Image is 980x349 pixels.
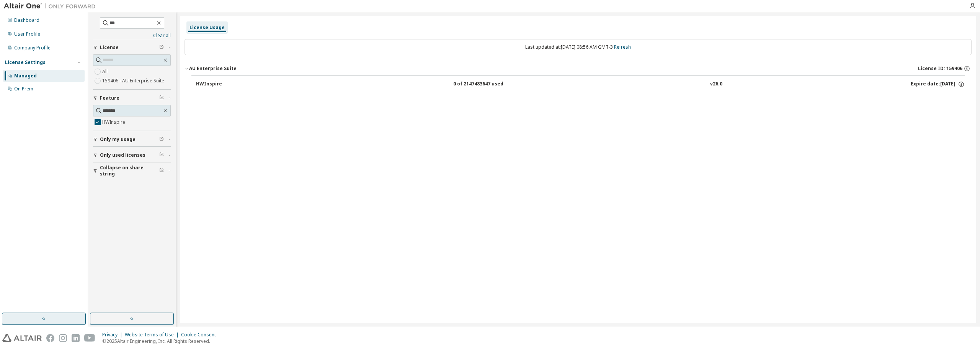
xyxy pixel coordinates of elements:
button: Feature [93,90,171,107]
button: Only used licenses [93,147,171,164]
button: Collapse on share string [93,162,171,179]
img: youtube.svg [84,334,95,342]
div: Company Profile [14,45,51,51]
a: Refresh [614,44,631,50]
div: License Settings [5,59,46,66]
img: instagram.svg [59,334,67,342]
span: Only used licenses [100,152,145,158]
div: Privacy [102,332,125,338]
img: altair_logo.svg [2,334,42,342]
span: Clear filter [159,136,164,143]
span: License [100,44,119,51]
div: On Prem [14,86,33,92]
button: Only my usage [93,131,171,148]
label: All [102,67,109,76]
div: Last updated at: [DATE] 08:56 AM GMT-3 [185,39,972,55]
label: 159406 - AU Enterprise Suite [102,76,166,85]
span: Clear filter [159,152,164,158]
span: Clear filter [159,95,164,101]
span: License ID: 159406 [918,66,962,72]
p: © 2025 Altair Engineering, Inc. All Rights Reserved. [102,338,220,344]
div: User Profile [14,31,40,37]
div: HWInspire [196,81,265,88]
img: facebook.svg [46,334,54,342]
img: Altair One [4,2,100,10]
div: Cookie Consent [181,332,220,338]
span: Only my usage [100,136,136,143]
div: AU Enterprise Suite [189,66,237,72]
span: Clear filter [159,168,164,174]
div: v26.0 [710,81,722,88]
span: Clear filter [159,44,164,51]
div: 0 of 2147483647 used [453,81,522,88]
button: License [93,39,171,56]
img: linkedin.svg [72,334,80,342]
button: HWInspire0 of 2147483647 usedv26.0Expire date:[DATE] [196,76,965,93]
div: Dashboard [14,17,39,23]
a: Clear all [93,33,171,39]
div: Expire date: [DATE] [911,81,965,88]
div: Website Terms of Use [125,332,181,338]
label: HWInspire [102,118,127,127]
button: AU Enterprise SuiteLicense ID: 159406 [185,60,972,77]
span: Collapse on share string [100,165,159,177]
div: Managed [14,73,37,79]
div: License Usage [189,25,225,31]
span: Feature [100,95,119,101]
